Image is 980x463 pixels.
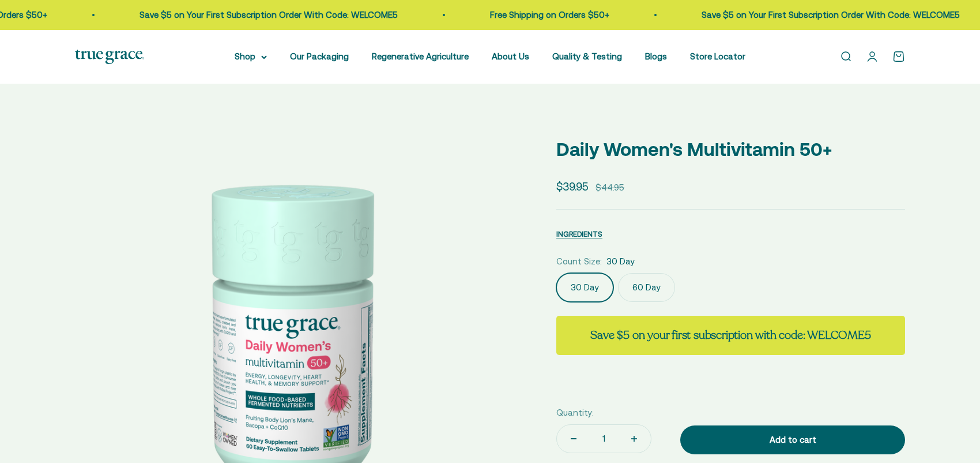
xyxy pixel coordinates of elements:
[556,406,594,420] label: Quantity:
[617,425,651,453] button: Increase quantity
[557,425,590,453] button: Decrease quantity
[489,10,609,20] a: Free Shipping on Orders $50+
[556,135,905,164] p: Daily Women's Multivitamin 50+
[590,327,870,343] strong: Save $5 on your first subscription with code: WELCOME5
[372,51,469,61] a: Regenerative Agriculture
[492,51,529,61] a: About Us
[556,230,602,238] span: INGREDIENTS
[690,51,745,61] a: Store Locator
[556,178,589,195] sale-price: $39.95
[680,425,905,454] button: Add to cart
[556,227,602,241] button: INGREDIENTS
[235,50,267,64] summary: Shop
[595,181,624,195] compare-at-price: $44.95
[290,51,349,61] a: Our Packaging
[139,8,397,22] p: Save $5 on Your First Subscription Order With Code: WELCOME5
[701,8,959,22] p: Save $5 on Your First Subscription Order With Code: WELCOME5
[703,433,882,447] div: Add to cart
[606,255,635,268] span: 30 Day
[556,255,602,268] legend: Count Size:
[552,51,622,61] a: Quality & Testing
[645,51,667,61] a: Blogs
